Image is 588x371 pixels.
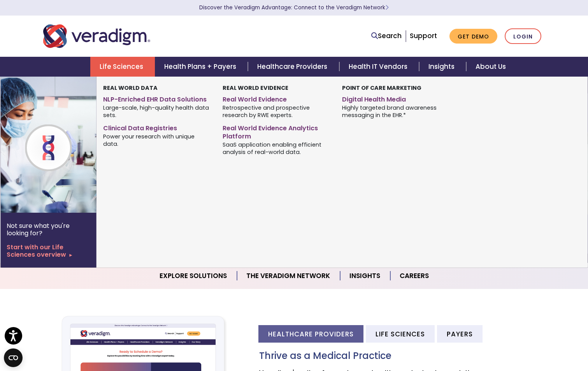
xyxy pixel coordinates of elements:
button: Open CMP widget [4,348,23,367]
a: Real World Evidence Analytics Platform [223,121,330,141]
img: Veradigm logo [43,23,150,49]
a: Health IT Vendors [339,57,419,77]
a: Insights [340,266,390,286]
a: Search [371,31,402,41]
strong: Point of Care Marketing [342,84,421,92]
a: Health Plans + Payers [155,57,248,77]
a: Digital Health Media [342,93,450,104]
a: About Us [466,57,515,77]
a: The Veradigm Network [237,266,340,286]
li: Payers [437,325,483,343]
a: Explore Solutions [150,266,237,286]
h3: Thrive as a Medical Practice [259,350,545,362]
a: Healthcare Providers [248,57,339,77]
a: Support [410,31,437,40]
span: Large-scale, high-quality health data sets. [103,104,211,119]
a: Insights [419,57,466,77]
p: Not sure what you're looking for? [7,222,90,237]
a: Discover the Veradigm Advantage: Connect to the Veradigm NetworkLearn More [199,4,389,11]
a: Login [505,28,541,44]
span: Power your research with unique data. [103,133,211,148]
span: Retrospective and prospective research by RWE experts. [223,104,330,119]
li: Life Sciences [366,325,435,343]
a: Clinical Data Registries [103,121,211,133]
strong: Real World Evidence [223,84,288,92]
a: Get Demo [449,29,497,44]
a: Real World Evidence [223,93,330,104]
span: SaaS application enabling efficient analysis of real-world data. [223,140,330,156]
a: Careers [390,266,438,286]
span: Learn More [385,4,389,11]
span: Highly targeted brand awareness messaging in the EHR.* [342,104,450,119]
a: NLP-Enriched EHR Data Solutions [103,93,211,104]
strong: Real World Data [103,84,158,92]
a: Life Sciences [90,57,155,77]
li: Healthcare Providers [258,325,363,343]
a: Start with our Life Sciences overview [7,243,90,258]
img: Life Sciences [0,77,126,213]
